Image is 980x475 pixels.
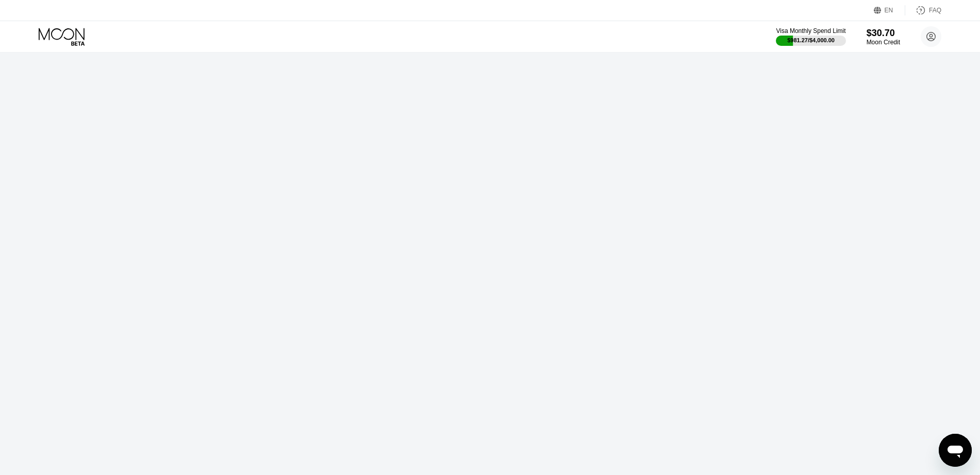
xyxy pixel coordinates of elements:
[776,27,845,35] div: Visa Monthly Spend Limit
[787,37,835,43] div: $981.27 / $4,000.00
[874,5,905,15] div: EN
[939,434,972,467] iframe: Knap til at åbne messaging-vindue
[929,7,941,14] div: FAQ
[776,27,845,46] div: Visa Monthly Spend Limit$981.27/$4,000.00
[905,5,941,15] div: FAQ
[867,39,900,46] div: Moon Credit
[867,28,900,39] div: $30.70
[885,7,893,14] div: EN
[867,28,900,46] div: $30.70Moon Credit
